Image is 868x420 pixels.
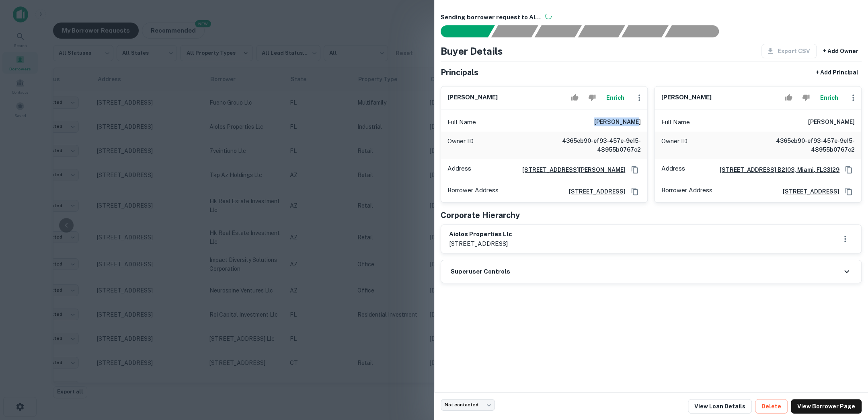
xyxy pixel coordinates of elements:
button: Accept [568,90,582,106]
p: Address [661,164,685,176]
div: AI fulfillment process complete. [665,25,728,37]
button: Copy Address [629,185,641,198]
button: Copy Address [843,164,855,176]
button: Copy Address [843,185,855,198]
button: + Add Owner [820,44,862,58]
iframe: Chat Widget [828,356,868,394]
p: Owner ID [447,136,474,154]
div: Documents found, AI parsing details... [534,25,581,37]
h6: 4365eb90-ef93-457e-9e15-48955b0767c2 [544,136,641,154]
h5: Corporate Hierarchy [441,209,520,221]
h4: Buyer Details [441,44,503,58]
button: Reject [585,90,599,106]
a: View Loan Details [688,399,752,414]
p: Owner ID [661,136,687,154]
h6: 4365eb90-ef93-457e-9e15-48955b0767c2 [758,136,855,154]
p: Borrower Address [447,185,499,198]
h6: [PERSON_NAME] [808,117,855,127]
h6: [PERSON_NAME] [447,93,498,102]
h6: aiolos properties llc [449,230,512,239]
a: [STREET_ADDRESS] [776,187,839,196]
div: Principals found, still searching for contact information. This may take time... [621,25,668,37]
div: Not contacted [441,399,495,411]
button: Enrich [602,90,628,106]
button: Accept [782,90,796,106]
button: Enrich [816,90,842,106]
a: [STREET_ADDRESS] [562,187,626,196]
h6: Superuser Controls [451,267,510,276]
button: Reject [799,90,813,106]
div: Sending borrower request to AI... [431,25,491,37]
div: Your request is received and processing... [491,25,538,37]
p: Address [447,164,471,176]
button: Copy Address [629,164,641,176]
p: Full Name [447,117,476,127]
button: + Add Principal [813,65,862,80]
a: [STREET_ADDRESS] B2103, Miami, FL33129 [713,165,839,174]
div: Principals found, AI now looking for contact information... [578,25,625,37]
h6: [PERSON_NAME] [661,93,711,102]
h6: Sending borrower request to AI... [441,13,862,22]
h5: Principals [441,66,478,78]
p: Full Name [661,117,689,127]
a: View Borrower Page [791,399,862,414]
a: [STREET_ADDRESS][PERSON_NAME] [516,165,626,174]
p: [STREET_ADDRESS] [449,239,512,249]
h6: [PERSON_NAME] [594,117,641,127]
p: Borrower Address [661,185,712,198]
button: Delete [755,399,788,414]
